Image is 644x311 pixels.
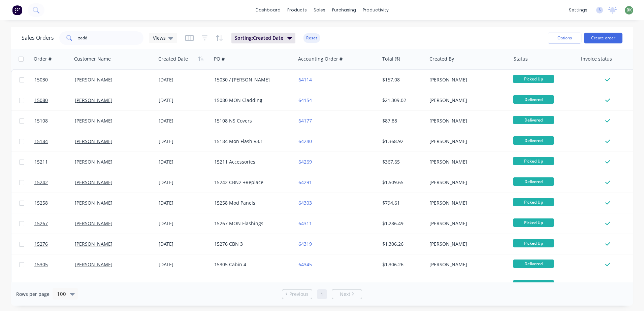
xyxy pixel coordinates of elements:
div: $1,306.26 [382,241,422,247]
span: Delivered [513,136,554,145]
div: $1,368.92 [382,138,422,145]
a: 64311 [298,220,312,227]
span: Picked Up [513,239,554,247]
a: 15267 [34,213,75,234]
div: 15258 Mod Panels [214,200,289,206]
span: 15184 [34,138,48,145]
div: [DATE] [159,179,209,186]
div: $1,509.65 [382,179,422,186]
a: 15211 [34,152,75,172]
span: Rows per page [16,291,50,298]
a: Next page [332,291,362,298]
div: purchasing [329,5,359,15]
a: 64177 [298,117,312,124]
a: 15320 [34,275,75,295]
div: sales [310,5,329,15]
a: 15080 [34,90,75,110]
a: [PERSON_NAME] [75,220,112,227]
div: [PERSON_NAME] [429,159,504,165]
span: Delivered [513,95,554,104]
a: 15108 [34,111,75,131]
img: Factory [12,5,22,15]
div: Created By [429,56,454,62]
a: 15305 [34,254,75,275]
div: $87.88 [382,117,422,124]
a: 15276 [34,234,75,254]
a: 64360 [298,282,312,288]
div: [DATE] [159,138,209,145]
a: 15184 [34,131,75,151]
a: Page 1 is your current page [317,289,327,299]
div: $21,309.02 [382,97,422,104]
button: Options [548,33,581,43]
div: Accounting Order # [298,56,343,62]
div: [DATE] [159,97,209,104]
div: 15108 NS Covers [214,117,289,124]
span: Picked Up [513,75,554,83]
div: [DATE] [159,220,209,227]
div: [PERSON_NAME] [429,282,504,288]
div: $1,346.64 [382,282,422,288]
a: 15258 [34,193,75,213]
span: 15030 [34,76,48,83]
div: 15080 MON Cladding [214,97,289,104]
div: [DATE] [159,200,209,206]
div: $367.65 [382,159,422,165]
div: [DATE] [159,117,209,124]
div: 15242 CBN2 +Replace [214,179,289,186]
div: settings [566,5,591,15]
div: [PERSON_NAME] [429,200,504,206]
a: 64291 [298,179,312,185]
div: $1,286.49 [382,220,422,227]
span: Previous [289,291,309,298]
span: Delivered [513,177,554,186]
div: Status [514,56,528,62]
a: 64240 [298,138,312,144]
div: 15030 / [PERSON_NAME] [214,76,289,83]
div: Invoice status [581,56,612,62]
a: 64345 [298,261,312,268]
a: dashboard [252,5,284,15]
div: products [284,5,310,15]
a: [PERSON_NAME] [75,117,112,124]
div: Order # [34,56,52,62]
button: Create order [584,33,622,43]
span: Delivered [513,116,554,124]
div: Customer Name [74,56,111,62]
div: [PERSON_NAME] [429,179,504,186]
a: [PERSON_NAME] [75,241,112,247]
div: [PERSON_NAME] [429,261,504,268]
a: [PERSON_NAME] [75,179,112,185]
span: 15242 [34,179,48,186]
div: [PERSON_NAME] [429,76,504,83]
div: $1,306.26 [382,261,422,268]
span: Picked Up [513,218,554,227]
div: [DATE] [159,159,209,165]
span: 15080 [34,97,48,104]
h1: Sales Orders [22,35,54,41]
div: Created Date [158,56,188,62]
span: 15108 [34,117,48,124]
input: Search... [78,31,144,45]
a: 64319 [298,241,312,247]
div: productivity [359,5,392,15]
div: [PERSON_NAME] [429,138,504,145]
span: 15211 [34,159,48,165]
a: 64303 [298,200,312,206]
a: [PERSON_NAME] [75,159,112,165]
div: 15276 CBN 3 [214,241,289,247]
a: 15030 [34,70,75,90]
a: [PERSON_NAME] [75,261,112,268]
span: BK [626,7,632,13]
span: Picked Up [513,157,554,165]
span: 15320 [34,282,48,288]
div: 15211 Accessories [214,159,289,165]
div: [DATE] [159,282,209,288]
a: [PERSON_NAME] [75,200,112,206]
span: Next [340,291,350,298]
div: $157.08 [382,76,422,83]
div: [DATE] [159,241,209,247]
a: [PERSON_NAME] [75,76,112,83]
div: 15267 MON Flashings [214,220,289,227]
button: Reset [303,33,320,43]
